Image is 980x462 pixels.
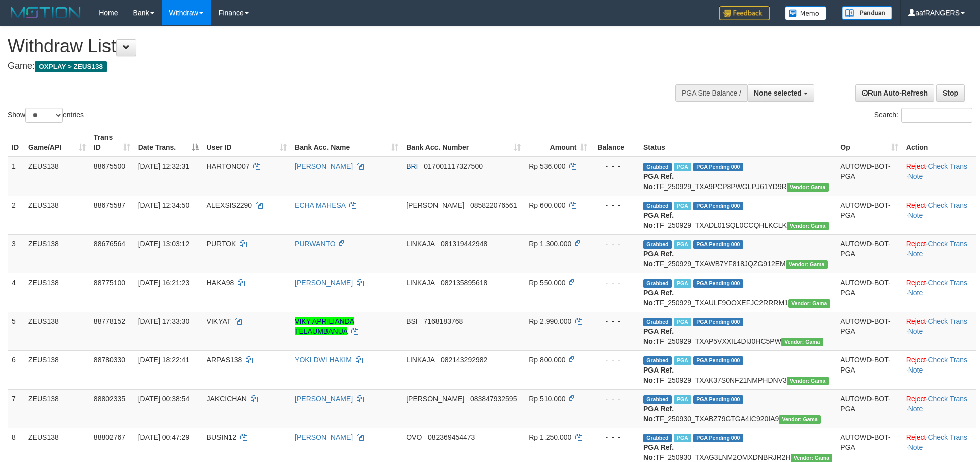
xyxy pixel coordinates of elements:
[24,312,90,350] td: ZEUS138
[928,201,967,209] a: Check Trans
[674,356,691,365] span: Marked by aafnoeunsreypich
[295,279,353,287] a: [PERSON_NAME]
[595,239,635,249] div: - - -
[470,201,517,209] span: Copy 085822076561 to clipboard
[902,128,976,157] th: Action
[24,389,90,428] td: ZEUS138
[639,389,836,428] td: TF_250930_TXABZ79GTGA4IC920IA9
[928,395,967,403] a: Check Trans
[836,157,902,196] td: AUTOWD-BOT-PGA
[747,84,814,102] button: None selected
[928,240,967,248] a: Check Trans
[8,108,84,123] label: Show entries
[781,338,823,346] span: Vendor URL: https://trx31.1velocity.biz
[94,356,125,364] span: 88780330
[855,84,934,102] a: Run Auto-Refresh
[295,395,353,403] a: [PERSON_NAME]
[441,279,487,287] span: Copy 082135895618 to clipboard
[138,279,189,287] span: [DATE] 16:21:23
[836,196,902,234] td: AUTOWD-BOT-PGA
[754,89,802,97] span: None selected
[207,395,247,403] span: JAKCICHAN
[138,395,189,403] span: [DATE] 00:38:54
[295,356,352,364] a: YOKI DWI HAKIM
[693,279,743,288] span: PGA Pending
[786,260,828,269] span: Vendor URL: https://trx31.1velocity.biz
[675,84,747,102] div: PGA Site Balance /
[643,327,674,345] b: PGA Ref. No:
[295,162,353,170] a: [PERSON_NAME]
[424,162,483,170] span: Copy 017001117327500 to clipboard
[94,201,125,209] span: 88675587
[906,433,926,441] a: Reject
[423,317,463,325] span: Copy 7168183768 to clipboard
[906,356,926,364] a: Reject
[908,289,923,297] a: Note
[906,395,926,403] a: Reject
[643,202,672,210] span: Grabbed
[138,201,189,209] span: [DATE] 12:34:50
[674,202,691,210] span: Marked by aafpengsreynich
[470,395,517,403] span: Copy 083847932595 to clipboard
[8,273,24,312] td: 4
[908,172,923,180] a: Note
[428,433,475,441] span: Copy 082369454473 to clipboard
[787,183,829,192] span: Vendor URL: https://trx31.1velocity.biz
[836,273,902,312] td: AUTOWD-BOT-PGA
[24,234,90,273] td: ZEUS138
[643,395,672,404] span: Grabbed
[908,250,923,258] a: Note
[693,318,743,326] span: PGA Pending
[902,389,976,428] td: · ·
[674,163,691,171] span: Marked by aaftrukkakada
[94,317,125,325] span: 88778152
[295,201,345,209] a: ECHA MAHESA
[928,162,967,170] a: Check Trans
[406,279,434,287] span: LINKAJA
[24,157,90,196] td: ZEUS138
[906,201,926,209] a: Reject
[779,415,821,424] span: Vendor URL: https://trx31.1velocity.biz
[529,433,571,441] span: Rp 1.250.000
[8,196,24,234] td: 2
[908,366,923,374] a: Note
[529,395,565,403] span: Rp 510.000
[693,240,743,249] span: PGA Pending
[24,273,90,312] td: ZEUS138
[406,317,418,325] span: BSI
[595,316,635,326] div: - - -
[529,317,571,325] span: Rp 2.990.000
[24,350,90,389] td: ZEUS138
[529,240,571,248] span: Rp 1.300.000
[595,161,635,171] div: - - -
[595,200,635,210] div: - - -
[639,128,836,157] th: Status
[441,356,487,364] span: Copy 082143292982 to clipboard
[643,443,674,461] b: PGA Ref. No:
[8,5,84,20] img: MOTION_logo.png
[674,240,691,249] span: Marked by aafnoeunsreypich
[693,202,743,210] span: PGA Pending
[8,157,24,196] td: 1
[639,273,836,312] td: TF_250929_TXAULF9OOXEFJC2RRRM1
[595,278,635,288] div: - - -
[836,128,902,157] th: Op: activate to sort column ascending
[529,201,565,209] span: Rp 600.000
[674,318,691,326] span: Marked by aafchomsokheang
[138,240,189,248] span: [DATE] 13:03:12
[8,389,24,428] td: 7
[441,240,487,248] span: Copy 081319442948 to clipboard
[94,395,125,403] span: 88802335
[693,434,743,442] span: PGA Pending
[529,162,565,170] span: Rp 536.000
[207,356,242,364] span: ARPAS138
[928,433,967,441] a: Check Trans
[906,240,926,248] a: Reject
[643,250,674,268] b: PGA Ref. No:
[406,433,422,441] span: OVO
[693,163,743,171] span: PGA Pending
[643,356,672,365] span: Grabbed
[928,317,967,325] a: Check Trans
[639,196,836,234] td: TF_250929_TXADL01SQL0CCQHLKCLK
[936,84,965,102] a: Stop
